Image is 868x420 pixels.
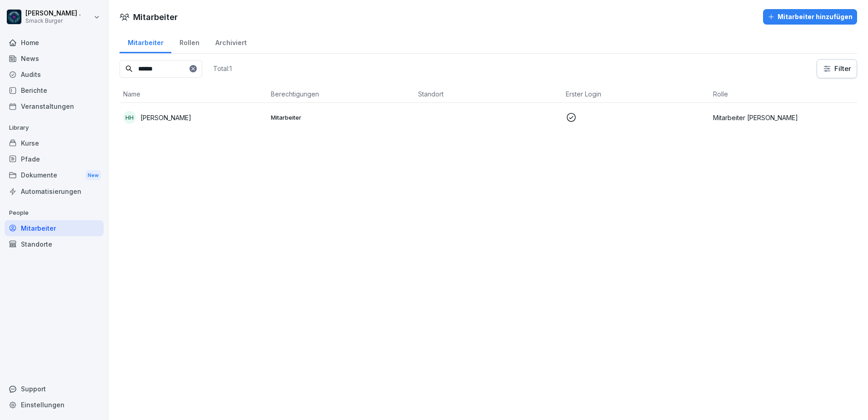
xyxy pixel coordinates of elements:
a: News [5,51,104,66]
h1: Mitarbeiter [133,11,178,23]
a: Berichte [5,82,104,98]
th: Rolle [709,86,857,103]
a: Audits [5,66,104,82]
p: [PERSON_NAME] . [25,10,81,17]
div: Filter [823,64,851,73]
a: Pfade [5,151,104,167]
a: Mitarbeiter [120,30,171,53]
div: Support [5,381,104,397]
p: Mitarbeiter [PERSON_NAME] [713,113,853,122]
p: Mitarbeiter [271,113,411,121]
p: [PERSON_NAME] [140,113,191,122]
a: Mitarbeiter [5,220,104,236]
p: Library [5,121,104,135]
a: Home [5,35,104,51]
a: Archiviert [207,30,254,53]
th: Standort [414,86,562,103]
p: People [5,206,104,220]
div: HH [123,111,136,124]
button: Filter [817,60,857,78]
th: Berechtigungen [267,86,415,103]
p: Total: 1 [213,64,232,73]
a: Kurse [5,135,104,151]
a: Rollen [171,30,207,53]
a: Automatisierungen [5,183,104,199]
div: Mitarbeiter hinzufügen [768,12,853,22]
th: Erster Login [562,86,710,103]
a: Einstellungen [5,397,104,413]
button: Mitarbeiter hinzufügen [763,9,857,25]
th: Name [120,86,267,103]
a: DokumenteNew [5,167,104,184]
a: Standorte [5,236,104,252]
div: New [85,170,101,181]
p: Smack Burger [25,18,81,24]
div: Dokumente [5,167,104,184]
a: Veranstaltungen [5,98,104,114]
